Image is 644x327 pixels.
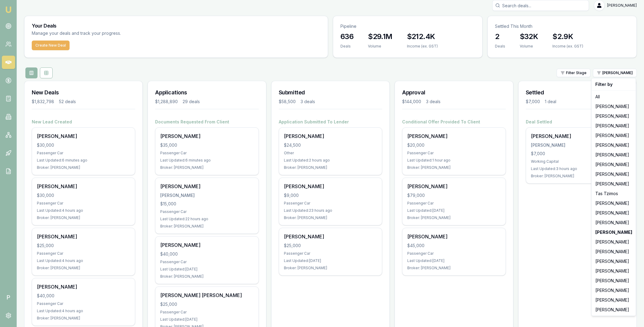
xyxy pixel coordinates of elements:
[593,286,635,295] div: [PERSON_NAME]
[160,224,253,229] div: Broker: [PERSON_NAME]
[279,88,382,97] h3: Submitted
[160,310,253,315] div: Passenger Car
[495,23,629,29] p: Settled This Month
[495,44,505,49] div: Deals
[301,99,315,105] div: 3 deals
[37,201,130,206] div: Passenger Car
[407,183,500,190] div: [PERSON_NAME]
[531,132,624,140] div: [PERSON_NAME]
[160,165,253,170] div: Broker: [PERSON_NAME]
[2,291,15,304] span: P
[407,44,438,49] div: Income (ex. GST)
[284,215,377,220] div: Broker: [PERSON_NAME]
[593,111,635,121] div: [PERSON_NAME]
[368,32,392,41] h3: $29.1M
[279,119,382,125] h4: Application Submitted To Lender
[284,142,377,148] div: $24,500
[32,99,54,105] div: $1,832,798
[607,3,637,8] span: [PERSON_NAME]
[32,41,70,50] button: Create New Deal
[531,151,624,157] div: $7,000
[37,243,130,249] div: $25,000
[526,119,629,125] h4: Deal Settled
[160,217,253,221] div: Last Updated: 22 hours ago
[593,295,635,305] div: [PERSON_NAME]
[37,151,130,155] div: Passenger Car
[284,132,377,140] div: [PERSON_NAME]
[37,316,130,321] div: Broker: [PERSON_NAME]
[155,99,178,105] div: $1,288,890
[368,44,392,49] div: Volume
[402,88,506,97] h3: Approval
[160,292,253,299] div: [PERSON_NAME] [PERSON_NAME]
[284,165,377,170] div: Broker: [PERSON_NAME]
[160,158,253,163] div: Last Updated: 6 minutes ago
[593,189,635,198] div: Tas Tzimos
[407,215,500,220] div: Broker: [PERSON_NAME]
[407,32,438,41] h3: $212.4K
[160,267,253,272] div: Last Updated: [DATE]
[407,243,500,249] div: $45,000
[284,233,377,240] div: [PERSON_NAME]
[407,192,500,198] div: $79,000
[37,233,130,240] div: [PERSON_NAME]
[593,179,635,189] div: [PERSON_NAME]
[593,266,635,276] div: [PERSON_NAME]
[160,192,253,198] div: [PERSON_NAME]
[340,44,353,49] div: Deals
[160,132,253,140] div: [PERSON_NAME]
[284,158,377,163] div: Last Updated: 2 hours ago
[284,266,377,270] div: Broker: [PERSON_NAME]
[37,142,130,148] div: $30,000
[593,276,635,286] div: [PERSON_NAME]
[160,142,253,148] div: $35,000
[566,70,587,75] span: Filter Stage
[37,132,130,140] div: [PERSON_NAME]
[602,70,633,75] span: [PERSON_NAME]
[37,251,130,256] div: Passenger Car
[593,160,635,169] div: [PERSON_NAME]
[37,165,130,170] div: Broker: [PERSON_NAME]
[407,158,500,163] div: Last Updated: 1 hour ago
[37,192,130,198] div: $30,000
[520,44,538,49] div: Volume
[340,23,475,29] p: Pipeline
[59,99,76,105] div: 52 deals
[407,208,500,213] div: Last Updated: [DATE]
[526,88,629,97] h3: Settled
[593,247,635,257] div: [PERSON_NAME]
[593,237,635,247] div: [PERSON_NAME]
[284,208,377,213] div: Last Updated: 23 hours ago
[495,32,505,41] h3: 2
[160,183,253,190] div: [PERSON_NAME]
[37,293,130,299] div: $40,000
[160,251,253,257] div: $40,000
[593,140,635,150] div: [PERSON_NAME]
[593,305,635,315] div: [PERSON_NAME]
[593,150,635,160] div: [PERSON_NAME]
[183,99,200,105] div: 29 deals
[160,201,253,207] div: $15,000
[37,301,130,306] div: Passenger Car
[5,6,12,13] img: emu-icon-u.png
[155,119,259,125] h4: Documents Requested From Client
[593,102,635,111] div: [PERSON_NAME]
[37,309,130,313] div: Last Updated: 4 hours ago
[160,274,253,279] div: Broker: [PERSON_NAME]
[284,192,377,198] div: $9,000
[284,151,377,155] div: Other
[32,119,135,125] h4: New Lead Created
[37,266,130,270] div: Broker: [PERSON_NAME]
[160,151,253,155] div: Passenger Car
[407,258,500,263] div: Last Updated: [DATE]
[552,32,583,41] h3: $2.9K
[595,229,632,235] strong: [PERSON_NAME]
[593,208,635,218] div: [PERSON_NAME]
[531,174,624,178] div: Broker: [PERSON_NAME]
[593,92,635,102] div: All
[284,201,377,206] div: Passenger Car
[545,99,556,105] div: 1 deal
[593,257,635,266] div: [PERSON_NAME]
[37,158,130,163] div: Last Updated: 6 minutes ago
[426,99,441,105] div: 3 deals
